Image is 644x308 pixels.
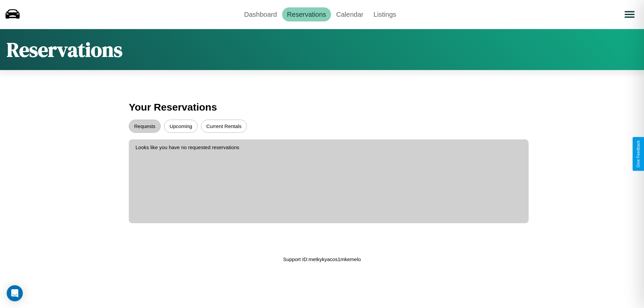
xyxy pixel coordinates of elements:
[164,120,198,133] button: Upcoming
[282,7,331,21] a: Reservations
[331,7,368,21] a: Calendar
[239,7,282,21] a: Dashboard
[129,98,515,116] h3: Your Reservations
[129,120,161,133] button: Requests
[283,255,361,264] p: Support ID: metkykyacos1mkemelo
[136,143,522,152] p: Looks like you have no requested reservations
[636,140,641,168] div: Give Feedback
[7,36,122,63] h1: Reservations
[7,285,23,301] div: Open Intercom Messenger
[368,7,401,21] a: Listings
[620,5,639,24] button: Open menu
[201,120,247,133] button: Current Rentals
